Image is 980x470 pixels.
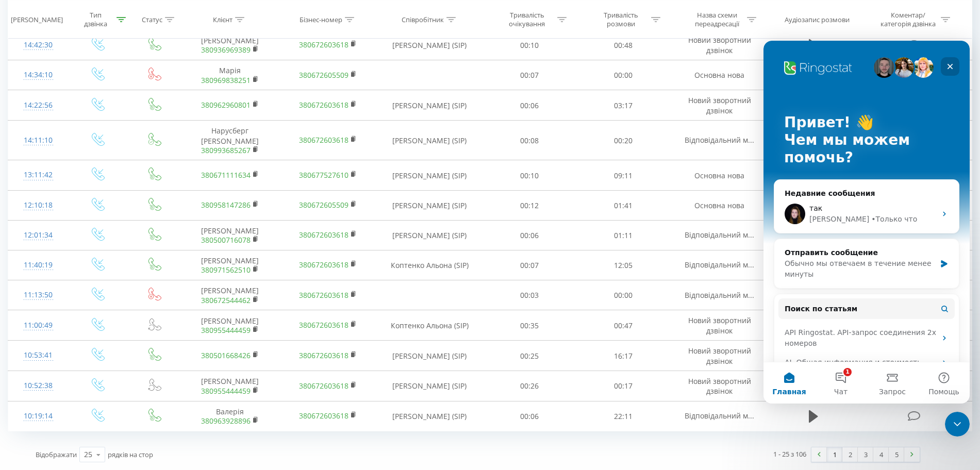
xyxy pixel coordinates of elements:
a: 380969838251 [201,75,251,85]
font: 00:17 [614,381,633,391]
font: 00:10 [520,171,539,180]
font: Основна нова [694,71,744,80]
a: 380962960801 [201,100,251,110]
font: Новий зворотний дзвінок [688,95,751,115]
a: 380936969389 [201,45,251,55]
font: 00:26 [520,381,539,391]
font: [PERSON_NAME] [201,316,259,326]
font: 00:06 [520,230,539,240]
font: Відповідальний м... [685,260,754,270]
font: Відповідальний м... [685,290,754,300]
font: 16:17 [614,351,633,361]
a: 380672603618 [299,260,348,270]
font: Тривалість очікування [509,10,545,28]
font: [PERSON_NAME] (SIP) [392,136,467,145]
a: 380672603618 [299,411,348,421]
font: [PERSON_NAME] (SIP) [392,411,467,421]
a: 380672603618 [299,350,348,360]
font: Основна нова [694,171,744,180]
a: 380672544462 [201,295,251,305]
a: 380672605509 [299,200,348,210]
font: 01:41 [614,200,633,210]
font: 13:11:42 [24,170,53,179]
a: 380955444459 [201,386,251,396]
a: 380672603618 [299,230,348,240]
font: [PERSON_NAME] (SIP) [392,230,467,240]
font: 00:47 [614,321,633,330]
a: 380501668426 [201,350,251,360]
a: 380993685267 [201,145,251,155]
font: 4 [879,450,883,459]
font: 10:52:38 [24,380,53,390]
a: 380677527610 [299,170,348,180]
font: Коментар/категорія дзвінка [881,10,936,28]
font: 11:13:50 [24,290,53,299]
iframe: Живий чат у інтеркомі [945,412,970,437]
a: 380672603618 [299,40,348,49]
font: Коптенко Альона (SIP) [391,321,469,330]
font: Аудіозапис розмови [785,14,850,24]
font: 00:00 [614,71,633,80]
font: Новий зворотний дзвінок [688,35,751,55]
font: Бізнес-номер [300,14,342,24]
font: Коптенко Альона (SIP) [391,260,469,270]
font: 00:08 [520,136,539,145]
font: 12:05 [614,260,633,270]
font: Марія [219,66,241,76]
font: 14:34:10 [24,70,53,79]
font: Відповідальний м... [685,135,754,145]
a: 380963928896 [201,416,251,426]
a: 380500716078 [201,235,251,245]
a: 380671111634 [201,170,251,180]
font: 14:22:56 [24,100,53,110]
font: [PERSON_NAME] [201,36,259,45]
font: Статус [142,14,162,24]
font: [PERSON_NAME] (SIP) [392,40,467,50]
font: [PERSON_NAME] (SIP) [392,100,467,110]
font: Відповідальний м... [685,411,754,421]
a: 380672603618 [299,290,348,300]
font: рядків на стор [108,450,153,459]
font: 10:19:14 [24,411,53,421]
font: 2 [849,450,852,459]
font: 1 [833,450,837,459]
a: 380672603618 [299,320,348,330]
font: Назва схеми переадресації [695,10,739,28]
font: 00:25 [520,351,539,361]
font: Співробітник [402,14,444,24]
font: 12:01:34 [24,230,53,240]
font: Клієнт [213,14,232,24]
a: 380672603618 [299,381,348,391]
a: 380672603618 [299,100,348,110]
font: 00:48 [614,40,633,50]
font: 22:11 [614,411,633,421]
font: [PERSON_NAME] (SIP) [392,200,467,210]
font: [PERSON_NAME] [201,256,259,265]
font: [PERSON_NAME] (SIP) [392,351,467,361]
font: 00:00 [614,290,633,300]
font: 00:10 [520,40,539,50]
